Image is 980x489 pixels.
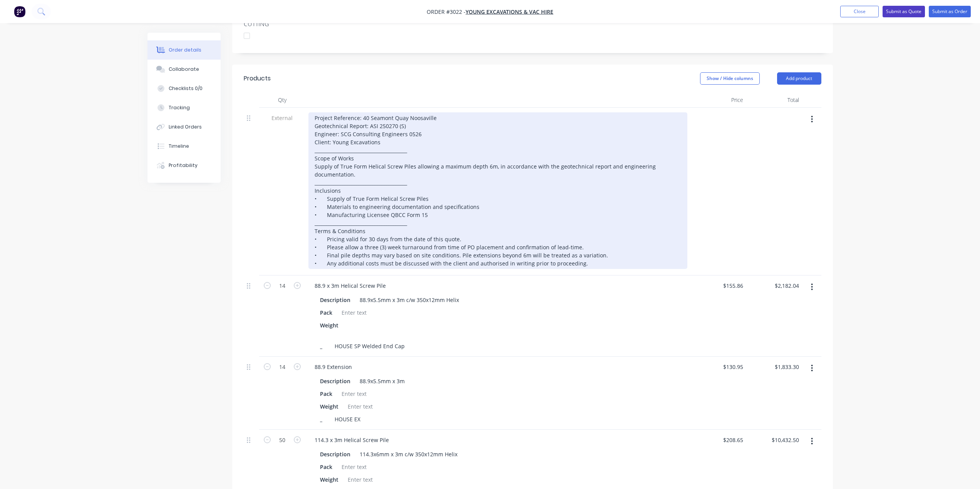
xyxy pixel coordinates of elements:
[169,143,189,150] div: Timeline
[308,112,687,269] div: Project Reference: 40 Seamont Quay Noosaville Geotechnical Report: ASI 250270 (S) Engineer: SCG C...
[169,162,198,169] div: Profitability
[317,414,328,425] div: _
[147,40,221,60] button: Order details
[466,8,553,15] a: Young Excavations & Vac Hire
[308,361,358,372] div: 88.9 Extension
[690,92,746,108] div: Price
[777,72,821,85] button: Add product
[244,74,271,83] div: Products
[308,280,392,291] div: 88.9 x 3m Helical Screw Pile
[357,449,461,460] div: 114.3x6mm x 3m c/w 350x12mm Helix
[332,414,364,425] div: HOUSE EX
[308,434,395,446] div: 114.3 x 3m Helical Screw Pile
[244,19,340,28] label: CUTTING
[317,320,342,331] div: Weight
[317,376,353,387] div: Description
[147,137,221,156] button: Timeline
[169,47,201,53] div: Order details
[317,340,328,352] div: _
[147,79,221,98] button: Checklists 0/0
[332,340,408,352] div: HOUSE SP Welded End Cap
[259,92,305,108] div: Qty
[427,8,466,15] span: Order #3022 -
[169,124,202,130] div: Linked Orders
[357,376,408,387] div: 88.9x5.5mm x 3m
[147,156,221,175] button: Profitability
[147,60,221,79] button: Collaborate
[357,294,462,305] div: 88.9x5.5mm x 3m c/w 350x12mm Helix
[317,474,342,485] div: Weight
[317,401,342,412] div: Weight
[929,6,971,17] button: Submit as Order
[169,104,190,111] div: Tracking
[840,6,879,17] button: Close
[169,66,199,73] div: Collaborate
[169,85,203,92] div: Checklists 0/0
[883,6,925,17] button: Submit as Quote
[262,114,302,122] span: External
[700,72,760,85] button: Show / Hide columns
[317,449,353,460] div: Description
[147,98,221,117] button: Tracking
[317,307,335,318] div: Pack
[317,294,353,305] div: Description
[746,92,802,108] div: Total
[147,117,221,137] button: Linked Orders
[317,388,335,399] div: Pack
[317,461,335,472] div: Pack
[14,6,25,17] img: Factory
